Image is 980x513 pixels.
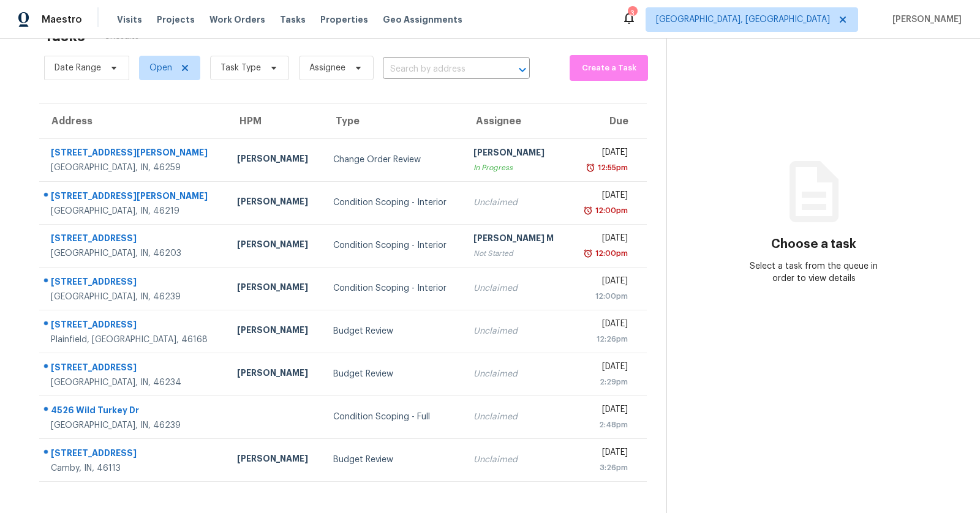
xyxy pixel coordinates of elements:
[333,454,454,466] div: Budget Review
[51,334,217,346] div: Plainfield, [GEOGRAPHIC_DATA], 46168
[51,146,217,162] div: [STREET_ADDRESS][PERSON_NAME]
[51,376,217,389] div: [GEOGRAPHIC_DATA], IN, 46234
[51,419,217,432] div: [GEOGRAPHIC_DATA], IN, 46239
[473,247,559,260] div: Not Started
[333,411,454,423] div: Condition Scoping - Full
[39,104,227,138] th: Address
[237,367,313,382] div: [PERSON_NAME]
[383,13,462,26] span: Geo Assignments
[221,62,261,74] span: Task Type
[579,232,628,247] div: [DATE]
[593,247,628,260] div: 12:00pm
[149,62,172,74] span: Open
[333,239,454,252] div: Condition Scoping - Interior
[383,60,496,79] input: Search by address
[44,30,85,42] h2: Tasks
[579,290,628,302] div: 12:00pm
[51,447,217,462] div: [STREET_ADDRESS]
[333,325,454,337] div: Budget Review
[51,190,217,205] div: [STREET_ADDRESS][PERSON_NAME]
[473,325,559,337] div: Unclaimed
[237,238,313,253] div: [PERSON_NAME]
[473,282,559,294] div: Unclaimed
[583,204,593,217] img: Overdue Alarm Icon
[888,13,962,26] span: [PERSON_NAME]
[237,452,313,468] div: [PERSON_NAME]
[579,376,628,388] div: 2:29pm
[473,411,559,423] div: Unclaimed
[579,333,628,345] div: 12:26pm
[51,404,217,419] div: 4526 Wild Turkey Dr
[473,454,559,466] div: Unclaimed
[333,368,454,380] div: Budget Review
[51,232,217,247] div: [STREET_ADDRESS]
[237,152,313,168] div: [PERSON_NAME]
[333,197,454,209] div: Condition Scoping - Interior
[473,197,559,209] div: Unclaimed
[576,61,642,75] span: Create a Task
[51,247,217,260] div: [GEOGRAPHIC_DATA], IN, 46203
[464,104,569,138] th: Assignee
[771,238,856,250] h3: Choose a task
[237,195,313,211] div: [PERSON_NAME]
[51,205,217,217] div: [GEOGRAPHIC_DATA], IN, 46219
[579,318,628,333] div: [DATE]
[320,13,368,26] span: Properties
[473,146,559,162] div: [PERSON_NAME]
[595,162,628,174] div: 12:55pm
[473,162,559,174] div: In Progress
[579,361,628,376] div: [DATE]
[579,462,628,474] div: 3:26pm
[323,104,464,138] th: Type
[593,204,628,217] div: 12:00pm
[579,189,628,204] div: [DATE]
[473,232,559,247] div: [PERSON_NAME] M
[227,104,323,138] th: HPM
[656,13,830,26] span: [GEOGRAPHIC_DATA], [GEOGRAPHIC_DATA]
[570,55,648,81] button: Create a Task
[157,13,195,26] span: Projects
[514,61,531,78] button: Open
[42,13,82,26] span: Maestro
[55,62,101,74] span: Date Range
[51,462,217,474] div: Camby, IN, 46113
[741,260,888,285] div: Select a task from the queue in order to view details
[51,162,217,174] div: [GEOGRAPHIC_DATA], IN, 46259
[628,7,636,20] div: 3
[586,162,595,174] img: Overdue Alarm Icon
[333,154,454,166] div: Change Order Review
[51,318,217,334] div: [STREET_ADDRESS]
[473,368,559,380] div: Unclaimed
[333,282,454,294] div: Condition Scoping - Interior
[51,361,217,376] div: [STREET_ADDRESS]
[117,13,142,26] span: Visits
[569,104,647,138] th: Due
[579,275,628,290] div: [DATE]
[579,446,628,462] div: [DATE]
[579,419,628,431] div: 2:48pm
[209,13,265,26] span: Work Orders
[237,324,313,339] div: [PERSON_NAME]
[51,275,217,291] div: [STREET_ADDRESS]
[579,403,628,419] div: [DATE]
[280,15,306,24] span: Tasks
[583,247,593,260] img: Overdue Alarm Icon
[309,62,345,74] span: Assignee
[51,291,217,303] div: [GEOGRAPHIC_DATA], IN, 46239
[237,281,313,296] div: [PERSON_NAME]
[579,146,628,162] div: [DATE]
